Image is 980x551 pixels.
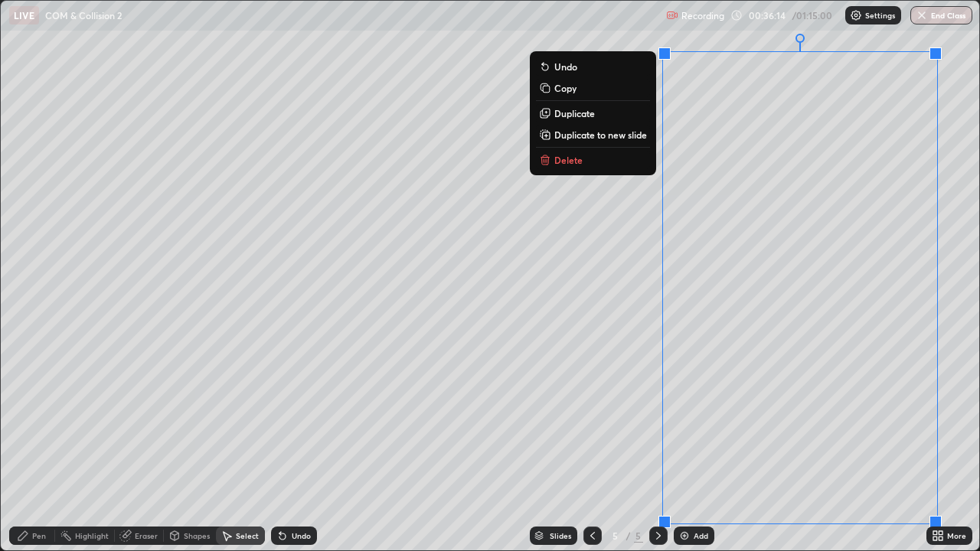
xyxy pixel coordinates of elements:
div: Highlight [75,532,109,540]
button: Duplicate to new slide [536,126,650,144]
div: 5 [634,529,643,543]
p: Duplicate to new slide [554,129,647,141]
img: class-settings-icons [850,9,862,21]
p: Settings [865,11,895,19]
p: Duplicate [554,107,595,119]
div: Select [236,532,259,540]
button: Undo [536,57,650,76]
p: COM & Collision 2 [45,9,122,21]
p: Undo [554,60,577,73]
img: recording.375f2c34.svg [666,9,678,21]
div: Undo [292,532,311,540]
p: Copy [554,82,577,94]
p: LIVE [14,9,34,21]
button: Copy [536,79,650,97]
p: Delete [554,154,583,166]
div: More [947,532,966,540]
div: Slides [550,532,571,540]
div: / [626,531,631,540]
button: Duplicate [536,104,650,122]
div: 5 [608,531,623,540]
div: Pen [32,532,46,540]
img: end-class-cross [916,9,928,21]
div: Add [694,532,708,540]
button: End Class [910,6,972,24]
img: add-slide-button [678,530,691,542]
button: Delete [536,151,650,169]
div: Shapes [184,532,210,540]
div: Eraser [135,532,158,540]
p: Recording [681,10,724,21]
